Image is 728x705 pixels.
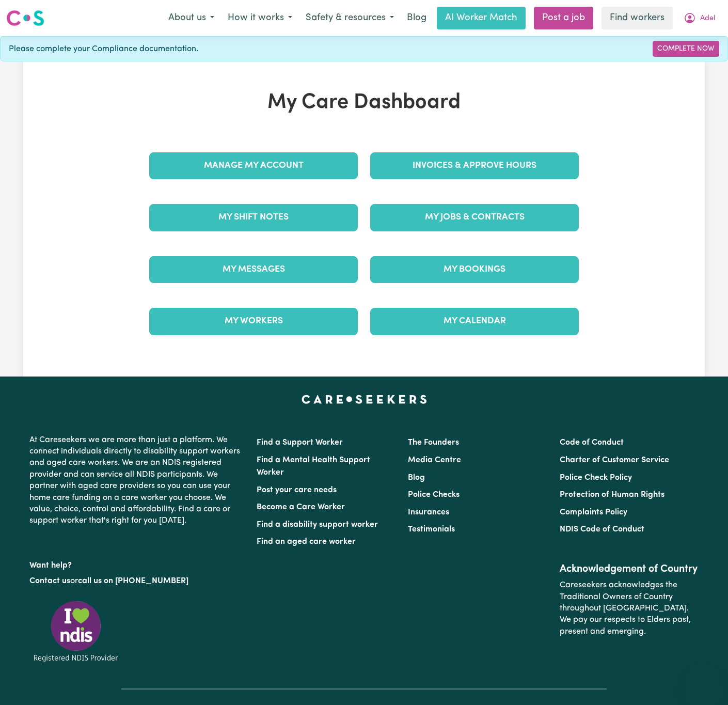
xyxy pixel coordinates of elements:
a: Manage My Account [149,152,358,179]
span: Please complete your Compliance documentation. [9,43,198,55]
img: Registered NDIS provider [29,599,122,664]
a: Police Checks [408,491,460,499]
a: Blog [408,474,425,482]
a: Blog [401,7,433,29]
a: Media Centre [408,456,461,464]
a: Invoices & Approve Hours [370,152,579,179]
a: Find a Mental Health Support Worker [257,456,370,477]
button: Safety & resources [299,7,401,29]
a: Find a Support Worker [257,438,343,447]
a: Complaints Policy [560,508,627,516]
a: Find an aged care worker [257,538,356,546]
a: Insurances [408,508,449,516]
p: or [29,571,244,591]
p: Careseekers acknowledges the Traditional Owners of Country throughout [GEOGRAPHIC_DATA]. We pay o... [560,575,699,641]
a: Become a Care Worker [257,503,345,511]
a: Police Check Policy [560,474,632,482]
a: My Messages [149,256,358,283]
a: AI Worker Match [437,7,526,29]
h2: Acknowledgement of Country [560,563,699,575]
a: My Bookings [370,256,579,283]
a: My Workers [149,308,358,335]
a: call us on [PHONE_NUMBER] [78,577,188,585]
a: Find a disability support worker [257,521,378,529]
a: NDIS Code of Conduct [560,525,644,534]
img: Careseekers logo [6,9,44,27]
a: Find workers [602,7,673,29]
p: Want help? [29,556,244,571]
a: Contact us [29,577,70,585]
h1: My Care Dashboard [143,90,585,115]
span: Adel [700,13,715,24]
button: How it works [221,7,299,29]
a: Protection of Human Rights [560,491,664,499]
a: Testimonials [408,525,455,534]
a: My Jobs & Contracts [370,204,579,231]
a: Code of Conduct [560,438,624,447]
a: Post a job [534,7,593,29]
a: Careseekers logo [6,6,44,30]
a: My Shift Notes [149,204,358,231]
p: At Careseekers we are more than just a platform. We connect individuals directly to disability su... [29,430,244,531]
a: Complete Now [653,41,719,57]
iframe: Button to launch messaging window [687,664,720,697]
a: My Calendar [370,308,579,335]
a: Careseekers home page [302,395,427,403]
button: My Account [677,7,722,29]
a: Charter of Customer Service [560,456,669,464]
button: About us [162,7,221,29]
a: Post your care needs [257,486,337,494]
a: The Founders [408,438,459,447]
